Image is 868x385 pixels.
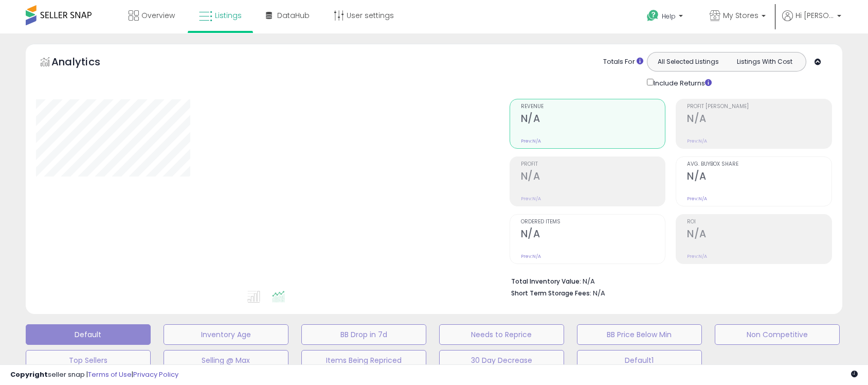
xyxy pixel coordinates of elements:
[439,350,564,371] button: 30 Day Decrease
[10,370,178,380] div: seller snap | |
[521,138,541,144] small: Prev: N/A
[687,113,831,127] h2: N/A
[723,10,758,21] span: My Stores
[301,324,426,345] button: BB Drop in 7d
[726,55,803,68] button: Listings With Cost
[687,104,831,110] span: Profit [PERSON_NAME]
[301,350,426,371] button: Items Being Repriced
[687,196,707,202] small: Prev: N/A
[603,57,643,67] div: Totals For
[687,162,831,167] span: Avg. Buybox Share
[10,370,48,379] strong: Copyright
[26,324,151,345] button: Default
[521,104,665,110] span: Revenue
[687,228,831,242] h2: N/A
[511,277,581,286] b: Total Inventory Value:
[795,10,834,21] span: Hi [PERSON_NAME]
[141,10,175,21] span: Overview
[593,288,605,298] span: N/A
[511,289,591,297] b: Short Term Storage Fees:
[521,196,541,202] small: Prev: N/A
[164,350,288,371] button: Selling @ Max
[51,55,120,72] h5: Analytics
[521,170,665,184] h2: N/A
[715,324,840,345] button: Non Competitive
[577,324,702,345] button: BB Price Below Min
[277,10,310,21] span: DataHub
[639,77,724,89] div: Include Returns
[215,10,242,21] span: Listings
[26,350,151,371] button: Top Sellers
[521,113,665,127] h2: N/A
[650,55,727,68] button: All Selected Listings
[687,219,831,225] span: ROI
[521,162,665,167] span: Profit
[133,370,178,379] a: Privacy Policy
[687,253,707,259] small: Prev: N/A
[782,10,841,33] a: Hi [PERSON_NAME]
[521,219,665,225] span: Ordered Items
[511,274,825,287] li: N/A
[88,370,132,379] a: Terms of Use
[639,2,693,33] a: Help
[662,12,676,21] span: Help
[439,324,564,345] button: Needs to Reprice
[521,253,541,259] small: Prev: N/A
[687,138,707,144] small: Prev: N/A
[521,228,665,242] h2: N/A
[687,170,831,184] h2: N/A
[577,350,702,371] button: Default1
[646,9,659,22] i: Get Help
[164,324,288,345] button: Inventory Age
